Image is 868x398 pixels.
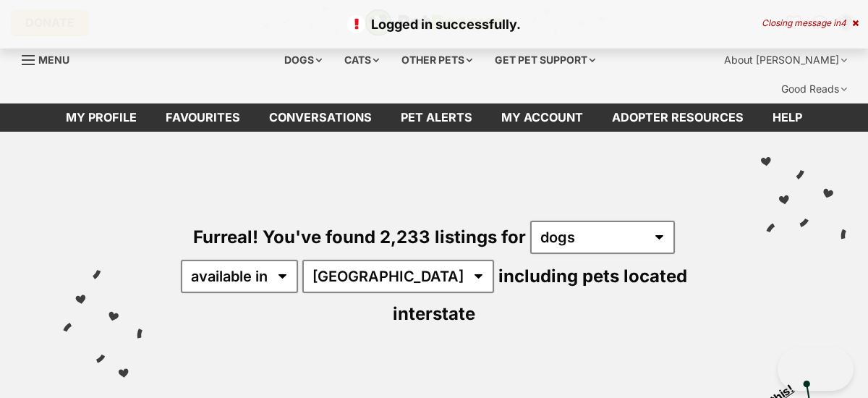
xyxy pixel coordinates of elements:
div: Other pets [391,46,482,75]
div: About [PERSON_NAME] [714,46,857,75]
div: Closing message in [762,18,859,28]
a: My profile [51,103,151,132]
a: Menu [22,46,80,72]
span: Menu [38,54,69,66]
span: including pets located interstate [393,266,687,324]
a: My account [487,103,597,132]
a: Favourites [151,103,255,132]
iframe: Help Scout Beacon - Open [778,347,854,391]
span: 4 [841,17,846,28]
div: Cats [334,46,389,75]
a: Help [758,103,817,132]
span: Furreal! You've found 2,233 listings for [193,226,526,247]
p: Logged in successfully. [14,14,854,34]
div: Get pet support [485,46,605,75]
a: Adopter resources [597,103,758,132]
div: Good Reads [771,75,857,103]
div: Dogs [274,46,332,75]
a: conversations [255,103,386,132]
a: Pet alerts [386,103,487,132]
